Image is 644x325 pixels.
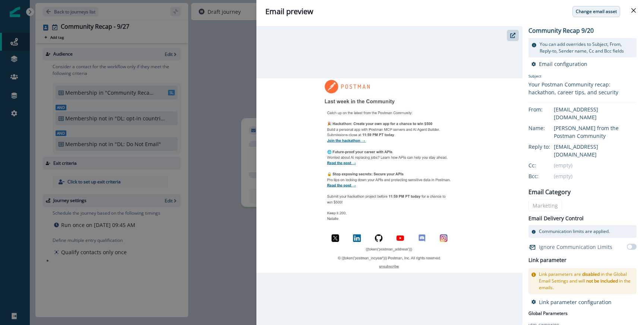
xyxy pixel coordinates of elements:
p: Community Recap 9/20 [528,26,594,35]
p: Email Category [528,187,571,196]
p: You can add overrides to Subject, From, Reply-to, Sender name, Cc and Bcc fields [540,41,634,54]
p: Change email asset [576,9,617,14]
button: Close [628,4,640,16]
h2: Link parameter [528,256,566,265]
p: Communication limits are applied. [539,228,610,235]
p: Global Parameters [528,309,568,317]
p: Subject [528,73,637,81]
div: [EMAIL_ADDRESS][DOMAIN_NAME] [554,143,637,158]
p: Ignore Communication Limits [539,243,612,251]
button: Email configuration [531,60,587,67]
button: Change email asset [572,6,620,17]
p: Link parameters are in the Global Email Settings and will in the emails. [539,271,634,291]
div: Bcc: [528,172,566,180]
div: [EMAIL_ADDRESS][DOMAIN_NAME] [554,105,637,121]
div: Cc: [528,161,566,169]
div: From: [528,105,566,113]
button: Link parameter configuration [531,299,612,306]
div: (empty) [554,172,637,180]
img: email asset unavailable [256,78,523,273]
div: (empty) [554,161,637,169]
div: Name: [528,124,566,132]
span: disabled [582,271,600,277]
p: Email configuration [539,60,587,67]
p: Email Delivery Control [528,214,584,222]
div: Email preview [265,6,635,17]
div: [PERSON_NAME] from the Postman Community [554,124,637,140]
p: Link parameter configuration [539,299,612,306]
span: not be included [586,278,618,284]
div: Your Postman Community recap: hackathon, career tips, and security [528,81,637,96]
div: Reply to: [528,143,566,151]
